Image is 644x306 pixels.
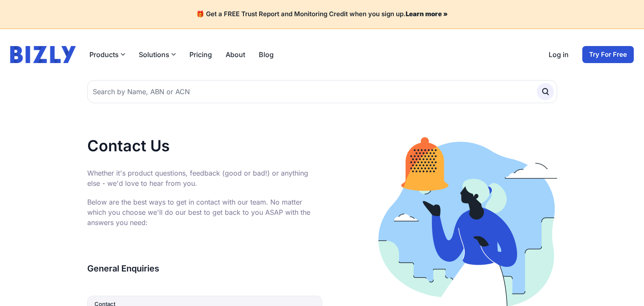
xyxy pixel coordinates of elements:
[87,197,322,228] p: Below are the best ways to get in contact with our team. No matter which you choose we'll do our ...
[549,49,569,60] a: Log in
[87,137,322,154] h1: Contact Us
[259,49,274,60] a: Blog
[582,46,634,63] a: Try For Free
[189,49,212,60] a: Pricing
[87,262,322,275] h3: General Enquiries
[87,168,322,188] p: Whether it's product questions, feedback (good or bad!) or anything else - we'd love to hear from...
[89,49,125,60] button: Products
[10,10,634,18] h4: 🎁 Get a FREE Trust Report and Monitoring Credit when you sign up.
[226,49,245,60] a: About
[139,49,176,60] button: Solutions
[87,80,557,103] input: Search by Name, ABN or ACN
[406,10,448,18] a: Learn more »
